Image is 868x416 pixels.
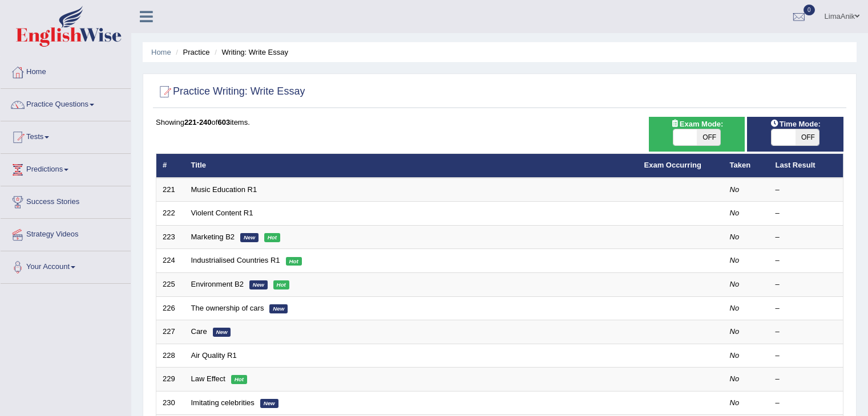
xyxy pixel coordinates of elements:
[212,47,288,58] li: Writing: Write Essay
[260,399,278,408] em: New
[249,280,268,289] em: New
[264,233,280,242] em: Hot
[173,47,209,58] li: Practice
[156,83,305,100] h2: Practice Writing: Write Essay
[269,304,288,313] em: New
[649,117,745,152] div: Show exams occurring in exams
[240,233,259,242] em: New
[213,328,231,337] em: New
[156,202,185,226] td: 222
[730,256,740,264] em: No
[1,251,131,280] a: Your Account
[156,178,185,202] td: 221
[191,327,207,336] a: Care
[1,89,131,117] a: Practice Questions
[191,374,225,383] a: Law Effect
[730,185,740,194] em: No
[776,255,837,266] div: –
[151,48,171,56] a: Home
[776,232,837,243] div: –
[191,280,244,288] a: Environment B2
[1,154,131,182] a: Predictions
[766,118,825,130] span: Time Mode:
[730,280,740,288] em: No
[184,118,212,127] b: 221-240
[273,280,289,289] em: Hot
[191,185,257,194] a: Music Education R1
[191,256,280,264] a: Industrialised Countries R1
[776,350,837,361] div: –
[156,296,185,320] td: 226
[1,219,131,247] a: Strategy Videos
[697,129,721,145] span: OFF
[191,398,255,407] a: Imitating celebrities
[1,56,131,85] a: Home
[156,249,185,273] td: 224
[191,233,235,241] a: Marketing B2
[1,186,131,215] a: Success Stories
[730,209,740,217] em: No
[156,273,185,297] td: 225
[156,344,185,368] td: 228
[156,368,185,391] td: 229
[231,375,247,384] em: Hot
[730,304,740,312] em: No
[191,304,264,312] a: The ownership of cars
[217,118,230,127] b: 603
[730,351,740,360] em: No
[730,374,740,383] em: No
[776,327,837,337] div: –
[666,118,728,130] span: Exam Mode:
[776,279,837,290] div: –
[185,154,638,178] th: Title
[156,320,185,344] td: 227
[776,208,837,219] div: –
[776,398,837,409] div: –
[191,209,253,217] a: Violent Content R1
[191,351,237,360] a: Air Quality R1
[776,303,837,314] div: –
[796,129,819,145] span: OFF
[769,154,843,178] th: Last Result
[730,327,740,336] em: No
[286,257,302,266] em: Hot
[730,398,740,407] em: No
[1,121,131,150] a: Tests
[644,161,701,169] a: Exam Occurring
[730,233,740,241] em: No
[156,225,185,249] td: 223
[724,154,769,178] th: Taken
[156,117,843,128] div: Showing of items.
[776,374,837,385] div: –
[156,391,185,415] td: 230
[804,5,815,15] span: 0
[156,154,185,178] th: #
[776,185,837,195] div: –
